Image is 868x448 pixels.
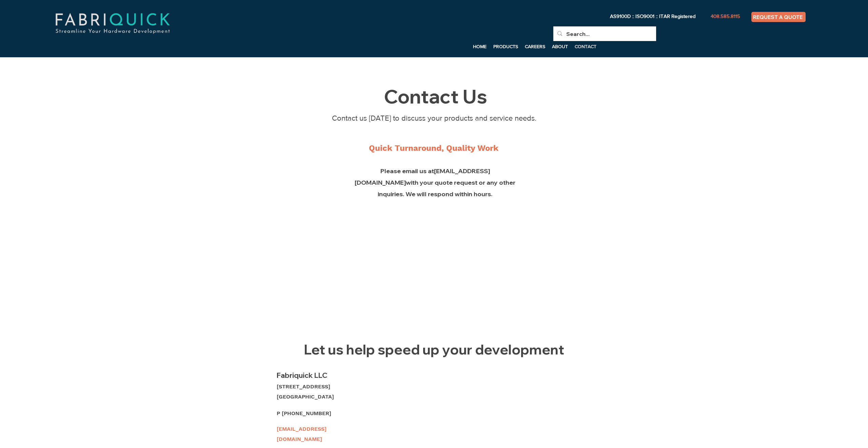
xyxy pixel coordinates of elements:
a: REQUEST A QUOTE [751,12,806,22]
span: Please email us at with your quote request or any other inquiries. We will respond within hours. [355,167,515,198]
span: Contact us [DATE] to discuss your products and service needs. [332,114,536,122]
span: Let us help speed up your development [304,341,564,358]
a: ABOUT [549,41,571,52]
span: REQUEST A QUOTE [753,14,803,20]
a: HOME [470,41,490,52]
span: Contact Us [384,84,487,108]
span: AS9100D :: ISO9001 :: ITAR Registered [610,13,695,19]
a: [EMAIL_ADDRESS][DOMAIN_NAME] [277,426,327,442]
span: [GEOGRAPHIC_DATA] [277,393,334,400]
input: Search... [566,26,642,41]
span: [STREET_ADDRESS] [277,383,330,390]
span: P [PHONE_NUMBER] [277,410,331,416]
img: fabriquick-logo-colors-adjusted.png [31,5,195,41]
span: 408.585.8115 [711,13,740,19]
span: Quick Turnaround, Quality Work [369,143,498,153]
a: CONTACT [571,41,600,52]
a: PRODUCTS [490,41,521,52]
iframe: Google Maps [268,210,600,329]
nav: Site [363,41,600,52]
a: CAREERS [521,41,549,52]
span: Fabriquick LLC [277,371,328,380]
